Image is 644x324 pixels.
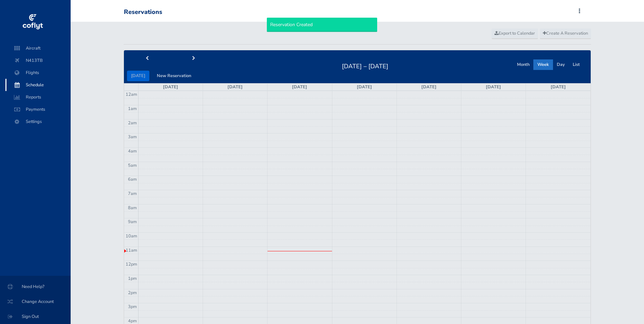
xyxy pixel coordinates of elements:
span: 12am [126,91,137,97]
span: 3am [128,134,137,140]
button: next [170,53,217,64]
span: 5am [128,162,137,168]
span: 7am [128,191,137,197]
span: Need Help? [8,281,62,293]
div: Reservation Created [267,18,377,32]
span: 6am [128,176,137,182]
span: 1am [128,106,137,112]
a: [DATE] [227,84,243,90]
a: [DATE] [486,84,501,90]
span: Aircraft [12,42,64,54]
button: Week [533,59,553,70]
span: 9am [128,219,137,225]
span: Payments [12,103,64,115]
span: 2pm [128,290,137,296]
span: 1pm [128,275,137,282]
button: [DATE] [127,71,149,81]
button: prev [124,53,171,64]
span: 2am [128,120,137,126]
img: coflyt logo [21,12,44,32]
span: 8am [128,205,137,211]
span: Schedule [12,79,64,91]
a: [DATE] [357,84,372,90]
span: N413TB [12,54,64,67]
a: [DATE] [551,84,566,90]
span: 4am [128,148,137,154]
span: Sign Out [8,310,62,323]
div: Reservations [124,8,162,16]
button: List [569,59,584,70]
a: Create A Reservation [540,29,591,39]
span: 12pm [126,261,137,267]
span: Create A Reservation [543,30,588,36]
span: 4pm [128,318,137,324]
span: 11am [126,247,137,253]
button: Month [513,59,534,70]
button: New Reservation [153,71,195,81]
span: Settings [12,115,64,128]
span: 10am [126,233,137,239]
span: Reports [12,91,64,103]
span: Export to Calendar [495,30,535,36]
h2: [DATE] – [DATE] [338,61,392,70]
span: Change Account [8,295,62,308]
span: Flights [12,67,64,79]
a: [DATE] [292,84,307,90]
a: [DATE] [163,84,178,90]
button: Day [553,59,569,70]
a: [DATE] [421,84,437,90]
a: Export to Calendar [492,29,538,39]
span: 3pm [128,304,137,310]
